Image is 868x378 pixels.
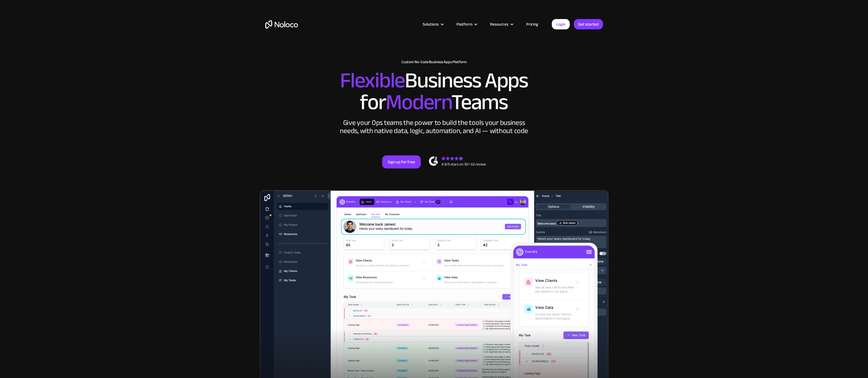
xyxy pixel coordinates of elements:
[416,21,450,28] div: Solutions
[450,21,483,28] div: Platform
[382,155,421,168] a: Sign up for free
[386,82,451,122] span: Modern
[519,21,545,28] a: Pricing
[456,21,472,28] div: Platform
[423,21,439,28] div: Solutions
[339,119,529,135] div: Give your Ops teams the power to build the tools your business needs, with native data, logic, au...
[574,19,603,29] a: Get started
[552,19,570,29] a: Login
[490,21,508,28] div: Resources
[340,60,405,101] span: Flexible
[483,21,519,28] div: Resources
[265,70,603,113] h2: Business Apps for Teams
[265,60,603,64] h1: Custom No-Code Business Apps Platform
[265,20,298,29] a: home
